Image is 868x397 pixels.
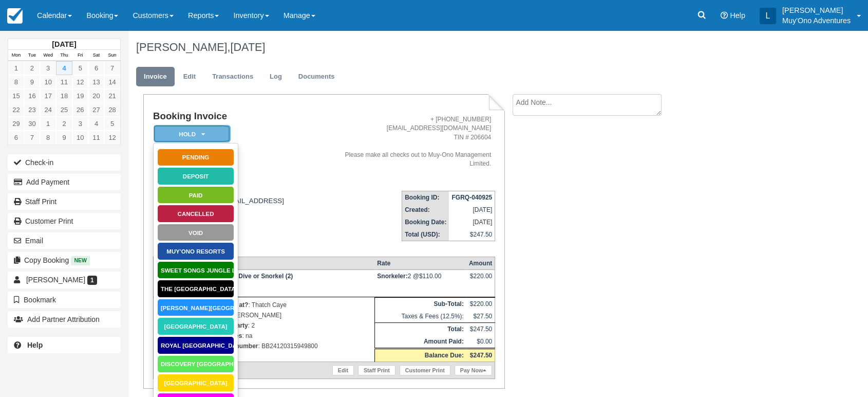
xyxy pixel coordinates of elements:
[40,103,56,117] a: 24
[470,352,492,359] strong: $247.50
[157,317,234,335] a: [GEOGRAPHIC_DATA]
[176,67,203,87] a: Edit
[8,61,24,75] a: 1
[88,75,104,89] a: 13
[88,61,104,75] a: 6
[56,61,72,75] a: 4
[72,89,88,103] a: 19
[157,242,234,260] a: Muy'Ono Resorts
[782,5,851,15] p: [PERSON_NAME]
[8,272,121,288] a: [PERSON_NAME] 1
[419,273,441,280] span: $110.00
[24,103,40,117] a: 23
[400,365,450,375] a: Customer Print
[760,8,776,24] div: L
[466,310,495,323] td: $27.50
[402,216,449,228] th: Booking Date:
[104,103,120,117] a: 28
[8,292,121,308] button: Bookmark
[156,310,372,320] p: : [PERSON_NAME]
[72,131,88,145] a: 10
[56,117,72,131] a: 2
[402,204,449,216] th: Created:
[332,365,354,375] a: Edit
[730,11,745,20] span: Help
[8,50,24,61] th: Mon
[455,365,492,375] a: Pay Now
[153,111,328,122] h1: Booking Invoice
[72,117,88,131] a: 3
[156,300,372,310] p: : Thatch Caye
[721,12,728,19] i: Help
[157,280,234,298] a: The [GEOGRAPHIC_DATA]
[8,252,121,268] button: Copy Booking New
[40,117,56,131] a: 1
[156,341,372,351] p: : BB24120315949800
[374,349,466,362] th: Balance Due:
[104,50,120,61] th: Sun
[7,8,23,24] img: checkfront-main-nav-mini-logo.png
[72,75,88,89] a: 12
[8,174,121,190] button: Add Payment
[8,75,24,89] a: 8
[332,115,492,168] address: + [PHONE_NUMBER] [EMAIL_ADDRESS][DOMAIN_NAME] TIN # 206604 Please make all checks out to Muy-Ono ...
[782,15,851,26] p: Muy'Ono Adventures
[449,204,495,216] td: [DATE]
[8,103,24,117] a: 22
[157,374,234,392] a: [GEOGRAPHIC_DATA]
[8,117,24,131] a: 29
[26,276,85,284] span: [PERSON_NAME]
[24,89,40,103] a: 16
[157,299,234,317] a: [PERSON_NAME][GEOGRAPHIC_DATA]
[466,335,495,349] td: $0.00
[104,75,120,89] a: 14
[230,41,265,53] span: [DATE]
[104,89,120,103] a: 21
[56,75,72,89] a: 11
[153,189,328,248] div: [PERSON_NAME][EMAIL_ADDRESS][DOMAIN_NAME] 5413155044 LAFAYETTE [US_STATE]
[374,298,466,311] th: Sub-Total:
[56,103,72,117] a: 25
[156,320,372,331] p: : 2
[153,124,227,143] a: HOLD
[52,40,76,48] strong: [DATE]
[104,117,120,131] a: 5
[8,311,121,328] button: Add Partner Attribution
[153,257,374,270] th: Item
[374,257,466,270] th: Rate
[24,61,40,75] a: 2
[72,61,88,75] a: 5
[262,67,290,87] a: Log
[136,41,772,53] h1: [PERSON_NAME],
[24,131,40,145] a: 7
[40,75,56,89] a: 10
[88,89,104,103] a: 20
[466,298,495,311] td: $220.00
[27,341,43,349] b: Help
[204,67,261,87] a: Transactions
[449,228,495,241] td: $247.50
[71,256,90,265] span: New
[157,355,234,373] a: Discovery [GEOGRAPHIC_DATA]
[88,117,104,131] a: 4
[88,50,104,61] th: Sat
[451,194,492,201] strong: FGRQ-040925
[374,310,466,323] td: Taxes & Fees (12.5%):
[157,224,234,242] a: Void
[358,365,395,375] a: Staff Print
[40,131,56,145] a: 8
[157,261,234,279] a: Sweet Songs Jungle L
[40,61,56,75] a: 3
[136,67,175,87] a: Invoice
[8,131,24,145] a: 6
[72,103,88,117] a: 26
[157,205,234,223] a: Cancelled
[24,117,40,131] a: 30
[72,50,88,61] th: Fri
[466,257,495,270] th: Amount
[157,336,234,354] a: Royal [GEOGRAPHIC_DATA]
[24,75,40,89] a: 9
[8,337,121,353] a: Help
[8,89,24,103] a: 15
[402,228,449,241] th: Total (USD):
